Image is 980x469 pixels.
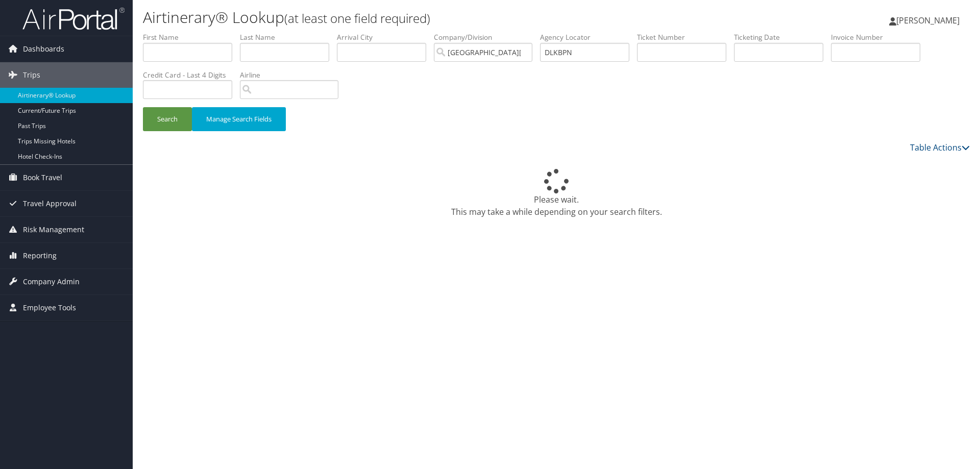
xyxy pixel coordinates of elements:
label: Ticket Number [637,32,734,42]
button: Manage Search Fields [192,107,286,131]
div: Please wait. This may take a while depending on your search filters. [143,169,970,218]
span: Employee Tools [23,295,76,320]
label: Company/Division [434,32,540,42]
a: [PERSON_NAME] [889,5,970,36]
label: Invoice Number [831,32,928,42]
small: (at least one field required) [284,10,430,27]
img: airportal-logo.png [22,7,125,31]
span: Book Travel [23,165,62,190]
span: Travel Approval [23,191,77,216]
label: Credit Card - Last 4 Digits [143,70,240,80]
span: Trips [23,62,40,88]
span: Reporting [23,243,57,268]
label: Airline [240,70,346,80]
label: Arrival City [337,32,434,42]
span: [PERSON_NAME] [896,15,960,26]
h1: Airtinerary® Lookup [143,7,694,28]
span: Company Admin [23,269,80,294]
label: First Name [143,32,240,42]
button: Search [143,107,192,131]
a: Table Actions [910,142,970,153]
label: Last Name [240,32,337,42]
label: Ticketing Date [734,32,831,42]
span: Dashboards [23,36,64,62]
span: Risk Management [23,217,84,242]
label: Agency Locator [540,32,637,42]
